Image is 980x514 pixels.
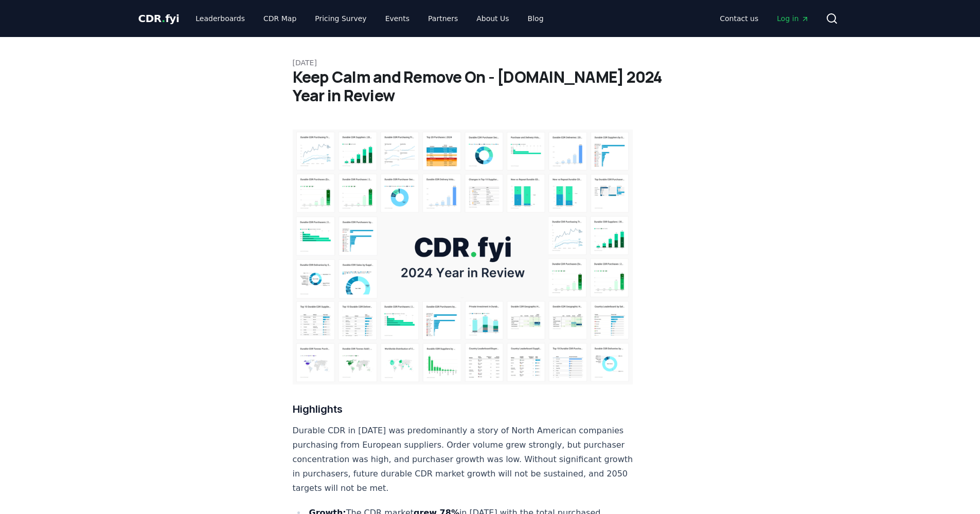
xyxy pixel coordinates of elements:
[138,12,180,25] span: CDR fyi
[711,9,767,28] a: Contact us
[420,9,466,28] a: Partners
[293,401,633,417] h3: Highlights
[255,9,305,28] a: CDR Map
[711,9,817,28] nav: Main
[293,68,688,105] h1: Keep Calm and Remove On - [DOMAIN_NAME] 2024 Year in Review
[468,9,517,28] a: About Us
[293,58,688,68] p: [DATE]
[520,9,552,28] a: Blog
[769,9,817,28] a: Log in
[293,424,633,495] p: Durable CDR in [DATE] was predominantly a story of North American companies purchasing from Europ...
[187,9,551,28] nav: Main
[162,12,165,25] span: .
[187,9,253,28] a: Leaderboards
[307,9,375,28] a: Pricing Survey
[777,13,809,24] span: Log in
[138,11,180,26] a: CDR.fyi
[377,9,418,28] a: Events
[293,130,633,384] img: blog post image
